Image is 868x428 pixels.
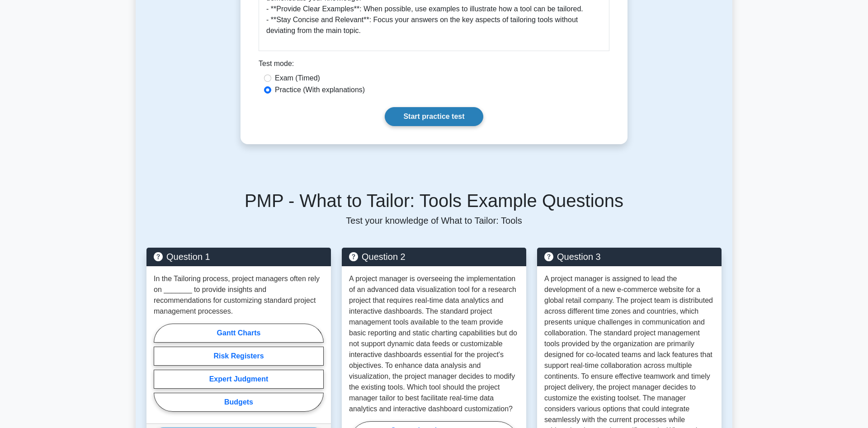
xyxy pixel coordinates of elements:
[154,370,324,389] label: Expert Judgment
[349,251,519,262] h5: Question 2
[146,190,722,212] h5: PMP - What to Tailor: Tools Example Questions
[154,273,324,317] p: In the Tailoring process, project managers often rely on _______ to provide insights and recommen...
[154,251,324,262] h5: Question 1
[275,85,365,95] label: Practice (With explanations)
[349,273,519,414] p: A project manager is overseeing the implementation of an advanced data visualization tool for a r...
[385,107,483,126] a: Start practice test
[544,251,714,262] h5: Question 3
[275,73,320,84] label: Exam (Timed)
[146,215,722,226] p: Test your knowledge of What to Tailor: Tools
[154,393,324,412] label: Budgets
[259,58,609,73] div: Test mode:
[154,324,324,343] label: Gantt Charts
[154,347,324,366] label: Risk Registers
